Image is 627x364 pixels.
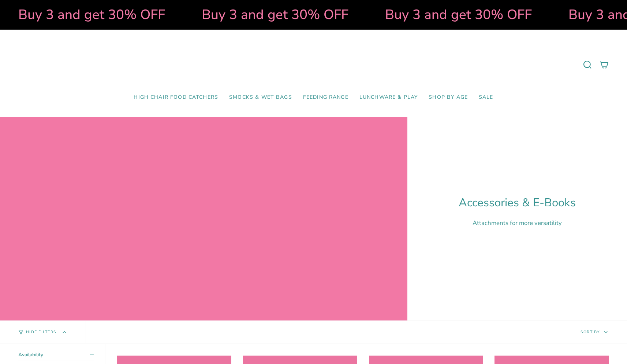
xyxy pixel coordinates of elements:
[380,5,527,24] strong: Buy 3 and get 30% OFF
[128,89,224,106] a: High Chair Food Catchers
[459,196,576,210] h1: Accessories & E-Books
[14,5,160,24] strong: Buy 3 and get 30% OFF
[303,94,348,101] span: Feeding Range
[581,329,600,335] span: Sort by
[473,89,499,106] a: SALE
[18,351,94,360] summary: Availability
[459,219,576,227] p: Attachments for more versatility
[354,89,423,106] a: Lunchware & Play
[197,5,344,24] strong: Buy 3 and get 30% OFF
[429,94,468,101] span: Shop by Age
[423,89,473,106] a: Shop by Age
[229,94,292,101] span: Smocks & Wet Bags
[359,94,418,101] span: Lunchware & Play
[250,41,377,89] a: Mumma’s Little Helpers
[224,89,298,106] a: Smocks & Wet Bags
[18,351,43,358] span: Availability
[298,89,354,106] a: Feeding Range
[479,94,493,101] span: SALE
[26,330,56,334] span: Hide Filters
[134,94,218,101] span: High Chair Food Catchers
[562,321,627,344] button: Sort by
